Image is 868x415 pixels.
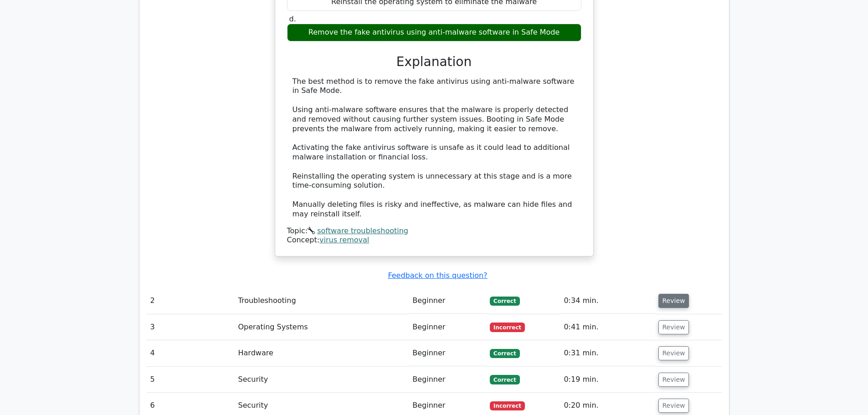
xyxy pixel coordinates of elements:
[235,367,409,393] td: Security
[235,340,409,366] td: Hardware
[658,373,689,387] button: Review
[319,236,369,244] a: virus removal
[409,288,486,314] td: Beginner
[560,340,654,366] td: 0:31 min.
[490,401,525,410] span: Incorrect
[560,314,654,340] td: 0:41 min.
[490,297,519,306] span: Correct
[287,236,581,245] div: Concept:
[560,288,654,314] td: 0:34 min.
[388,271,487,280] a: Feedback on this question?
[658,346,689,360] button: Review
[560,367,654,393] td: 0:19 min.
[293,77,576,219] div: The best method is to remove the fake antivirus using anti-malware software in Safe Mode. Using a...
[409,314,486,340] td: Beginner
[658,399,689,413] button: Review
[147,367,235,393] td: 5
[490,375,519,384] span: Correct
[293,54,576,70] h3: Explanation
[658,320,689,334] button: Review
[147,314,235,340] td: 3
[287,226,581,236] div: Topic:
[658,294,689,308] button: Review
[409,367,486,393] td: Beginner
[235,314,409,340] td: Operating Systems
[409,340,486,366] td: Beginner
[289,15,296,23] span: d.
[147,340,235,366] td: 4
[235,288,409,314] td: Troubleshooting
[490,323,525,332] span: Incorrect
[490,349,519,358] span: Correct
[147,288,235,314] td: 2
[317,226,408,235] a: software troubleshooting
[287,24,581,41] div: Remove the fake antivirus using anti-malware software in Safe Mode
